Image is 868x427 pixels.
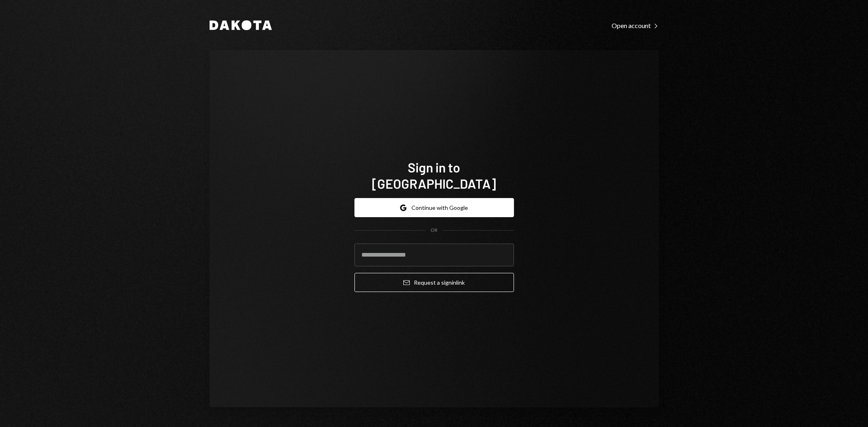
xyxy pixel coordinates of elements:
button: Request a signinlink [354,273,514,292]
a: Open account [612,21,659,30]
div: Open account [612,22,659,30]
div: OR [431,227,437,234]
h1: Sign in to [GEOGRAPHIC_DATA] [354,159,514,192]
button: Continue with Google [354,198,514,217]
